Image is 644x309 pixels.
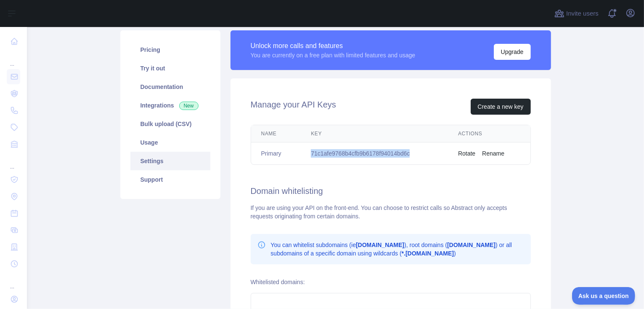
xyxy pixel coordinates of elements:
[7,51,20,67] div: ...
[251,142,301,165] td: Primary
[130,40,210,59] a: Pricing
[130,96,210,115] a: Integrations New
[251,185,531,197] h2: Domain whitelisting
[301,125,448,142] th: Key
[448,125,530,142] th: Actions
[251,41,416,51] div: Unlock more calls and features
[447,242,496,248] b: [DOMAIN_NAME]
[482,149,504,158] button: Rename
[179,102,199,110] span: New
[566,9,599,19] span: Invite users
[251,99,336,115] h2: Manage your API Keys
[251,51,416,59] div: You are currently on a free plan with limited features and usage
[251,279,305,285] label: Whitelisted domains:
[572,287,636,305] iframe: Toggle Customer Support
[471,99,531,115] button: Create a new key
[130,115,210,133] a: Bulk upload (CSV)
[553,7,600,20] button: Invite users
[402,250,454,257] b: *.[DOMAIN_NAME]
[130,78,210,96] a: Documentation
[130,152,210,170] a: Settings
[458,149,475,158] button: Rotate
[251,204,531,220] div: If you are using your API on the front-end. You can choose to restrict calls so Abstract only acc...
[130,170,210,189] a: Support
[494,44,531,60] button: Upgrade
[7,153,20,170] div: ...
[130,59,210,78] a: Try it out
[356,242,404,248] b: [DOMAIN_NAME]
[130,133,210,152] a: Usage
[7,273,20,290] div: ...
[271,241,524,258] p: You can whitelist subdomains (ie ), root domains ( ) or all subdomains of a specific domain using...
[251,125,301,142] th: Name
[301,142,448,165] td: 71c1afe9768b4cfb9b6178f94014bd6c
